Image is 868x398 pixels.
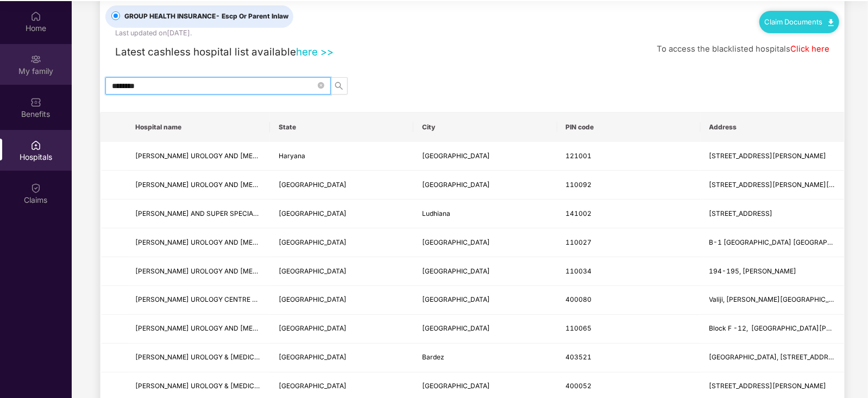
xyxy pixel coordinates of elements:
span: [PERSON_NAME] UROLOGY AND [MEDICAL_DATA][GEOGRAPHIC_DATA] - [GEOGRAPHIC_DATA] [135,238,438,246]
span: [PERSON_NAME] UROLOGY AND [MEDICAL_DATA] HOSPITAL - [GEOGRAPHIC_DATA] [135,267,404,275]
span: [STREET_ADDRESS][PERSON_NAME] [709,152,827,160]
span: 400080 [566,295,592,303]
td: Ludhiana [413,200,557,228]
td: Haryana [270,142,413,171]
th: City [413,113,557,142]
span: [PERSON_NAME] UROLOGY AND [MEDICAL_DATA][GEOGRAPHIC_DATA] - EAST OF [GEOGRAPHIC_DATA] [135,324,467,332]
span: 121001 [566,152,592,160]
span: [GEOGRAPHIC_DATA] [422,238,490,246]
span: 141002 [566,209,592,217]
td: Delhi [270,257,413,286]
span: 110027 [566,238,592,246]
td: RG STONE UROLOGY CENTRE - MULUND (W) [127,286,270,315]
span: [GEOGRAPHIC_DATA] [279,382,347,390]
span: [GEOGRAPHIC_DATA] [279,209,347,217]
button: search [330,77,348,95]
span: [GEOGRAPHIC_DATA] [279,324,347,332]
a: Claim Documents [765,17,834,26]
span: [GEOGRAPHIC_DATA] [422,382,490,390]
div: Last updated on [DATE] . [115,28,192,39]
span: [PERSON_NAME] UROLOGY AND [MEDICAL_DATA][GEOGRAPHIC_DATA] - [GEOGRAPHIC_DATA] [135,152,438,160]
td: RG STONE UROLOGY AND LAPAROSCOPY HOSPITAL - FARIDABAD [127,142,270,171]
span: search [331,82,347,90]
a: Click here [790,44,829,54]
span: [PERSON_NAME] UROLOGY CENTRE - MULUND (W) [135,295,301,303]
span: [STREET_ADDRESS] [709,209,773,217]
td: 194-195, Deepali Chowk [701,257,844,286]
td: RG STONE UROLOGY AND LAPAROSCOPY HOSPITAL - RAJOURI GARDEN [127,228,270,257]
th: Hospital name [127,113,270,142]
span: Latest cashless hospital list available [115,46,296,58]
td: New Delhi [413,228,557,257]
td: RG STONE AND SUPER SPECIALITY HOSPITAL - LUDHIANA [127,200,270,228]
span: [GEOGRAPHIC_DATA] [279,267,347,275]
th: PIN code [557,113,701,142]
span: [GEOGRAPHIC_DATA] [279,295,347,303]
span: [GEOGRAPHIC_DATA] [422,295,490,303]
td: RG STONE UROLOGY & LAPAROSCOPY HOSPITAL - BARDEZ [127,344,270,372]
span: [GEOGRAPHIC_DATA] [279,181,347,189]
td: RG STONE UROLOGY AND LAPAROSCOPY HOSPITAL - GAGAN VIHAR [127,171,270,200]
td: New Delhi [413,171,557,200]
td: Delhi [270,171,413,200]
span: Address [709,123,835,132]
td: Mumbai [413,286,557,315]
td: Punjab [270,200,413,228]
td: Block F -12, Lala Lajpat Rai Road [701,315,844,344]
span: [STREET_ADDRESS][PERSON_NAME] [709,382,827,390]
img: svg+xml;base64,PHN2ZyB3aWR0aD0iMjAiIGhlaWdodD0iMjAiIHZpZXdCb3g9IjAgMCAyMCAyMCIgZmlsbD0ibm9uZSIgeG... [30,54,41,65]
span: 194-195, [PERSON_NAME] [709,267,797,275]
span: GROUP HEALTH INSURANCE [120,11,293,22]
span: [GEOGRAPHIC_DATA] [279,353,347,361]
span: Hospital name [135,123,261,132]
td: Goa [270,344,413,372]
img: svg+xml;base64,PHN2ZyB4bWxucz0iaHR0cDovL3d3dy53My5vcmcvMjAwMC9zdmciIHdpZHRoPSIxMC40IiBoZWlnaHQ9Ij... [828,19,834,26]
img: svg+xml;base64,PHN2ZyBpZD0iQmVuZWZpdHMiIHhtbG5zPSJodHRwOi8vd3d3LnczLm9yZy8yMDAwL3N2ZyIgd2lkdGg9Ij... [30,97,41,108]
span: 110065 [566,324,592,332]
span: - Escp Or Parent Inlaw [216,12,288,20]
td: 510 L, Model Town Road [701,200,844,228]
span: close-circle [318,82,324,89]
span: To access the blacklisted hospitals [657,44,790,54]
span: Haryana [279,152,305,160]
span: [PERSON_NAME] UROLOGY & [MEDICAL_DATA] HOSPITAL - [GEOGRAPHIC_DATA] [135,353,394,361]
td: Maharashtra [270,286,413,315]
span: Ludhiana [422,209,450,217]
img: svg+xml;base64,PHN2ZyBpZD0iQ2xhaW0iIHhtbG5zPSJodHRwOi8vd3d3LnczLm9yZy8yMDAwL3N2ZyIgd2lkdGg9IjIwIi... [30,183,41,194]
span: 403521 [566,353,592,361]
span: [GEOGRAPHIC_DATA] [279,238,347,246]
td: New Delhi [413,315,557,344]
td: 18, Gagan Vihar Main, Krishna Nagar [701,171,844,200]
td: Delhi [270,315,413,344]
span: [GEOGRAPHIC_DATA] [422,324,490,332]
td: Delhi [270,228,413,257]
span: [GEOGRAPHIC_DATA] [422,181,490,189]
img: svg+xml;base64,PHN2ZyBpZD0iSG9zcGl0YWxzIiB4bWxucz0iaHR0cDovL3d3dy53My5vcmcvMjAwMC9zdmciIHdpZHRoPS... [30,140,41,151]
td: New Delhi [413,257,557,286]
span: 110092 [566,181,592,189]
span: [GEOGRAPHIC_DATA] [422,152,490,160]
td: RG STONE UROLOGY AND LAPAROSCOPY HOSPITAL - EAST OF KAILASH [127,315,270,344]
td: A-6, Nehru Ground, Neelam Bata Road, New Industrial Town [701,142,844,171]
span: [GEOGRAPHIC_DATA] [422,267,490,275]
a: here >> [296,46,334,58]
img: svg+xml;base64,PHN2ZyBpZD0iSG9tZSIgeG1sbnM9Imh0dHA6Ly93d3cudzMub3JnLzIwMDAvc3ZnIiB3aWR0aD0iMjAiIG... [30,11,41,22]
td: Bardez [413,344,557,372]
span: 110034 [566,267,592,275]
span: [PERSON_NAME] UROLOGY & [MEDICAL_DATA] HOSPITAL - KHAR (W) [135,382,357,390]
td: Valiji, Valji Ladha Road [701,286,844,315]
td: Faridabad [413,142,557,171]
span: 400052 [566,382,592,390]
span: close-circle [318,81,324,91]
td: B-1 Block D Vishal Cinema Road, Vishal Enclave Tagore Garden Extension Rajori Garden [701,228,844,257]
span: Bardez [422,353,444,361]
td: Cvc Centre, Plot No - 217-218, Pda Colony, Panjim Mapusa Highway,Alto-Porvorim, Bardez [701,344,844,372]
span: [PERSON_NAME] AND SUPER SPECIALITY HOSPITAL - LUDHIANA [135,209,342,217]
span: [PERSON_NAME] UROLOGY AND [MEDICAL_DATA] HOSPITAL - [PERSON_NAME] VIHAR [135,181,411,189]
th: State [270,113,413,142]
th: Address [701,113,844,142]
span: [GEOGRAPHIC_DATA], [STREET_ADDRESS] [709,353,844,361]
span: Valiji, [PERSON_NAME][GEOGRAPHIC_DATA] [709,295,848,303]
td: RG STONE UROLOGY AND LAPAROSCOPY HOSPITAL - PITAMPURA [127,257,270,286]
